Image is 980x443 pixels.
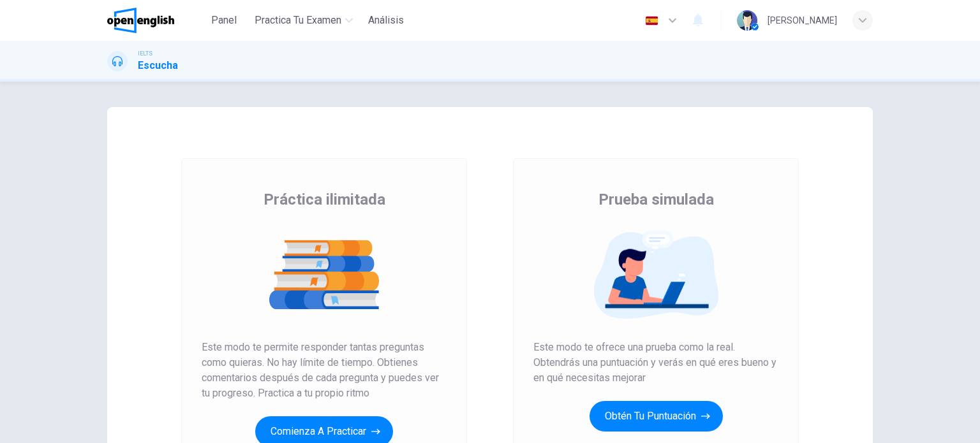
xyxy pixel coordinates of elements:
[138,58,178,73] h1: Escucha
[598,189,714,210] span: Prueba simulada
[249,9,358,32] button: Practica tu examen
[368,13,404,28] span: Análisis
[107,8,204,33] a: OpenEnglish logo
[138,49,152,58] span: IELTS
[363,9,409,32] button: Análisis
[202,340,447,401] span: Este modo te permite responder tantas preguntas como quieras. No hay límite de tiempo. Obtienes c...
[107,8,174,33] img: OpenEnglish logo
[264,189,385,210] span: Práctica ilimitada
[644,16,660,25] img: es
[768,13,837,28] div: [PERSON_NAME]
[255,13,341,28] span: Practica tu examen
[590,401,723,432] button: Obtén tu puntuación
[737,10,757,31] img: Profile picture
[204,9,244,32] button: Panel
[533,340,778,386] span: Este modo te ofrece una prueba como la real. Obtendrás una puntuación y verás en qué eres bueno y...
[211,13,237,28] span: Panel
